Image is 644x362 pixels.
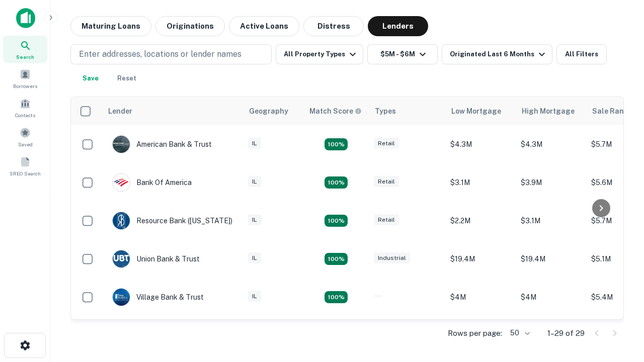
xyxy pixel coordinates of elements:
[70,44,272,64] button: Enter addresses, locations or lender names
[112,212,232,230] div: Resource Bank ([US_STATE])
[445,316,516,354] td: $4M
[325,176,348,189] div: Matching Properties: 4, hasApolloMatch: undefined
[374,176,399,188] div: Retail
[3,152,47,179] a: SREO Search
[102,97,243,125] th: Lender
[155,16,225,36] button: Originations
[516,202,586,240] td: $3.1M
[112,173,192,192] div: Bank Of America
[248,176,261,188] div: IL
[113,174,130,191] img: picture
[229,16,299,36] button: Active Loans
[445,202,516,240] td: $2.2M
[442,44,552,64] button: Originated Last 6 Months
[309,106,362,117] div: Capitalize uses an advanced AI algorithm to match your search with the best lender. The match sco...
[18,140,33,148] span: Saved
[522,105,575,117] div: High Mortgage
[3,65,47,92] a: Borrowers
[3,123,47,150] a: Saved
[70,16,151,36] button: Maturing Loans
[303,16,364,36] button: Distress
[3,36,47,63] a: Search
[113,136,130,153] img: picture
[369,97,445,125] th: Types
[303,97,369,125] th: Capitalize uses an advanced AI algorithm to match your search with the best lender. The match sco...
[448,327,502,339] p: Rows per page:
[516,316,586,354] td: $4M
[556,44,607,64] button: All Filters
[309,106,360,117] h6: Match Score
[445,163,516,202] td: $3.1M
[112,135,212,153] div: American Bank & Trust
[325,215,348,227] div: Matching Properties: 4, hasApolloMatch: undefined
[16,53,34,61] span: Search
[367,44,438,64] button: $5M - $6M
[248,291,261,302] div: IL
[374,138,399,149] div: Retail
[516,278,586,316] td: $4M
[249,105,288,117] div: Geography
[3,94,47,121] a: Contacts
[325,253,348,265] div: Matching Properties: 4, hasApolloMatch: undefined
[112,250,200,268] div: Union Bank & Trust
[113,250,130,267] img: picture
[113,289,130,306] img: picture
[74,68,107,88] button: Save your search to get updates of matches that match your search criteria.
[15,111,35,119] span: Contacts
[375,105,396,117] div: Types
[113,212,130,229] img: picture
[445,125,516,163] td: $4.3M
[79,48,242,60] p: Enter addresses, locations or lender names
[445,278,516,316] td: $4M
[325,138,348,150] div: Matching Properties: 7, hasApolloMatch: undefined
[248,138,261,149] div: IL
[10,169,41,177] span: SREO Search
[111,68,143,88] button: Reset
[374,252,410,264] div: Industrial
[445,97,516,125] th: Low Mortgage
[112,288,204,306] div: Village Bank & Trust
[243,97,303,125] th: Geography
[16,8,35,28] img: capitalize-icon.png
[516,240,586,278] td: $19.4M
[451,105,501,117] div: Low Mortgage
[594,249,644,298] iframe: Chat Widget
[248,214,261,226] div: IL
[547,327,585,339] p: 1–29 of 29
[374,214,399,226] div: Retail
[368,16,428,36] button: Lenders
[325,291,348,303] div: Matching Properties: 6, hasApolloMatch: undefined
[248,252,261,264] div: IL
[516,125,586,163] td: $4.3M
[108,105,132,117] div: Lender
[13,82,37,90] span: Borrowers
[450,48,548,60] div: Originated Last 6 Months
[516,163,586,202] td: $3.9M
[445,240,516,278] td: $19.4M
[516,97,586,125] th: High Mortgage
[506,326,531,340] div: 50
[276,44,363,64] button: All Property Types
